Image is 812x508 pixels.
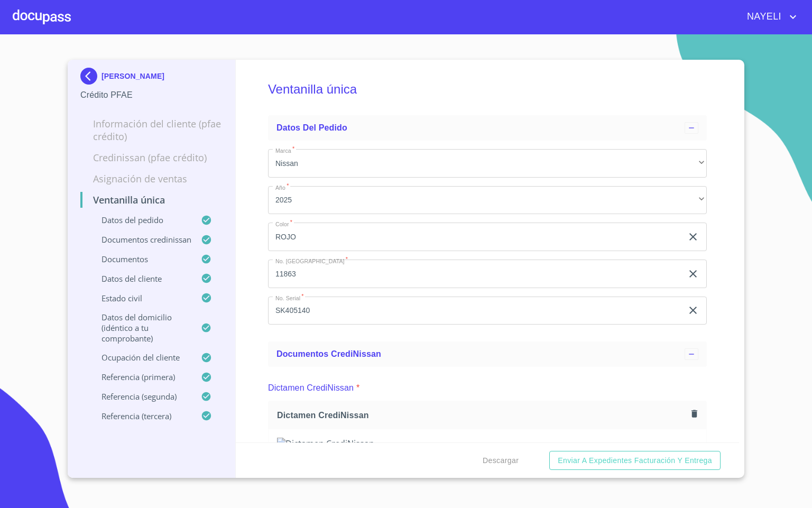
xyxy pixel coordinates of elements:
p: [PERSON_NAME] [101,72,164,80]
span: Datos del pedido [276,123,347,132]
button: Descargar [478,451,523,470]
p: Documentos CrediNissan [80,234,201,245]
img: Docupass spot blue [80,68,101,85]
p: Credinissan (PFAE crédito) [80,151,223,164]
span: Documentos CrediNissan [276,349,381,358]
span: Dictamen CrediNissan [277,410,687,421]
button: account of current user [739,8,799,25]
button: clear input [687,304,699,317]
button: clear input [687,267,699,280]
div: Nissan [268,149,707,178]
p: Datos del cliente [80,273,201,284]
p: Referencia (tercera) [80,411,201,421]
div: Documentos CrediNissan [268,341,707,367]
span: Descargar [483,454,519,467]
p: Datos del domicilio (idéntico a tu comprobante) [80,312,201,344]
p: Asignación de Ventas [80,172,223,185]
h5: Ventanilla única [268,68,707,111]
p: Datos del pedido [80,215,201,225]
button: Enviar a Expedientes Facturación y Entrega [549,451,721,470]
p: Ventanilla única [80,193,223,206]
p: Referencia (segunda) [80,391,201,402]
div: [PERSON_NAME] [80,68,223,89]
p: Estado Civil [80,293,201,303]
p: Ocupación del Cliente [80,352,201,363]
div: 2025 [268,186,707,215]
p: Documentos [80,254,201,264]
div: Datos del pedido [268,115,707,141]
span: NAYELI [739,8,787,25]
p: Crédito PFAE [80,89,223,101]
p: Información del cliente (PFAE crédito) [80,117,223,143]
button: clear input [687,230,699,243]
span: Enviar a Expedientes Facturación y Entrega [558,454,712,467]
p: Dictamen CrediNissan [268,382,354,394]
p: Referencia (primera) [80,372,201,382]
img: Dictamen CrediNissan [277,438,698,449]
